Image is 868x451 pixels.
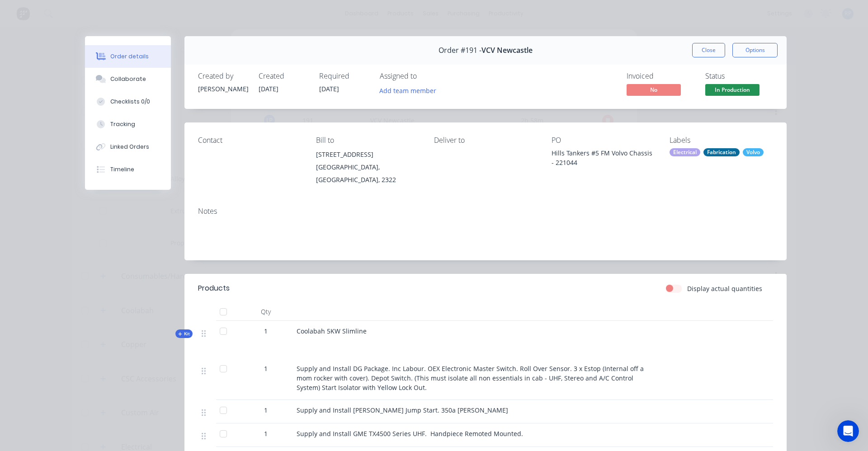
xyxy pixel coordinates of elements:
[198,283,230,294] div: Products
[380,84,441,96] button: Add team member
[705,84,759,98] button: In Production
[110,75,146,83] div: Collaborate
[380,72,470,80] div: Assigned to
[239,303,293,321] div: Qty
[705,72,773,80] div: Status
[198,136,302,145] div: Contact
[670,148,700,156] div: Electrical
[319,85,339,93] span: [DATE]
[705,84,759,95] span: In Production
[264,429,268,438] span: 1
[297,364,646,392] span: Supply and Install DG Package. Inc Labour. OEX Electronic Master Switch. Roll Over Sensor. 3 x Es...
[110,143,149,151] div: Linked Orders
[85,45,171,68] button: Order details
[259,85,278,93] span: [DATE]
[552,148,655,167] div: Hills Tankers #5 FM Volvo Chassis - 221044
[319,72,369,80] div: Required
[259,72,308,80] div: Created
[316,161,420,186] div: [GEOGRAPHIC_DATA], [GEOGRAPHIC_DATA], 2322
[198,72,248,80] div: Created by
[85,158,171,181] button: Timeline
[703,148,740,156] div: Fabrication
[264,364,268,373] span: 1
[837,420,859,442] iframe: Intercom live chat
[85,68,171,90] button: Collaborate
[110,120,135,128] div: Tracking
[85,113,171,136] button: Tracking
[110,52,149,61] div: Order details
[297,327,367,335] span: Coolabah 5KW Slimline
[375,84,441,96] button: Add team member
[110,165,134,174] div: Timeline
[627,72,694,80] div: Invoiced
[316,136,420,145] div: Bill to
[316,148,420,161] div: [STREET_ADDRESS]
[552,136,655,145] div: PO
[627,84,681,95] span: No
[670,136,773,145] div: Labels
[687,284,762,293] label: Display actual quantities
[692,43,725,57] button: Close
[85,136,171,158] button: Linked Orders
[198,207,773,216] div: Notes
[316,148,420,186] div: [STREET_ADDRESS][GEOGRAPHIC_DATA], [GEOGRAPHIC_DATA], 2322
[175,329,193,338] div: Kit
[297,429,523,438] span: Supply and Install GME TX4500 Series UHF. Handpiece Remoted Mounted.
[297,406,508,414] span: Supply and Install [PERSON_NAME] Jump Start. 350a [PERSON_NAME]
[85,90,171,113] button: Checklists 0/0
[264,326,268,336] span: 1
[732,43,778,57] button: Options
[481,46,533,55] span: VCV Newcastle
[434,136,538,145] div: Deliver to
[439,46,481,55] span: Order #191 -
[264,405,268,415] span: 1
[110,98,150,106] div: Checklists 0/0
[178,330,190,337] span: Kit
[198,84,248,94] div: [PERSON_NAME]
[743,148,764,156] div: Volvo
